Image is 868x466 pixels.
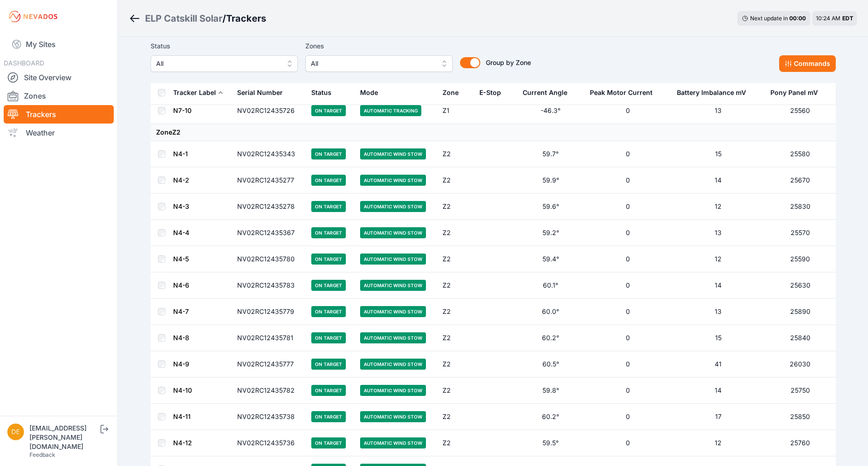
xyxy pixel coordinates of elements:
span: On Target [311,332,346,343]
td: 25840 [765,325,835,351]
button: All [151,55,298,72]
td: 0 [584,246,671,272]
h3: Trackers [226,12,266,25]
span: On Target [311,437,346,448]
button: Zone [443,82,466,104]
span: Automatic Wind Stow [360,411,426,422]
td: 12 [671,246,765,272]
span: Automatic Wind Stow [360,385,426,396]
td: 25670 [765,167,835,194]
td: 60.0° [517,299,585,325]
td: 0 [584,378,671,404]
div: Zone [443,88,459,97]
label: Zones [305,41,453,52]
td: NV02RC12435736 [232,430,306,456]
span: Automatic Wind Stow [360,175,426,186]
a: My Sites [4,33,114,55]
div: Pony Panel mV [770,88,818,97]
button: Status [311,82,339,104]
span: Automatic Wind Stow [360,201,426,212]
span: Next update in [750,15,788,22]
td: Z2 [437,141,474,167]
td: 0 [584,351,671,378]
button: Tracker Label [173,82,223,104]
td: 59.2° [517,220,585,246]
td: 0 [584,325,671,351]
button: Serial Number [237,82,290,104]
span: / [222,12,226,25]
button: Mode [360,82,385,104]
a: N4-2 [173,176,189,184]
td: 17 [671,404,765,430]
td: 59.7° [517,141,585,167]
td: NV02RC12435777 [232,351,306,378]
span: On Target [311,175,346,186]
button: E-Stop [479,82,508,104]
td: 15 [671,141,765,167]
td: 13 [671,299,765,325]
span: Automatic Wind Stow [360,227,426,238]
span: On Target [311,385,346,396]
a: N4-9 [173,360,189,368]
div: Current Angle [523,88,567,97]
td: 59.5° [517,430,585,456]
div: 00 : 00 [789,15,806,22]
a: Feedback [29,451,55,458]
span: Automatic Wind Stow [360,254,426,265]
button: Pony Panel mV [770,82,825,104]
td: Z2 [437,272,474,299]
span: Automatic Wind Stow [360,332,426,343]
td: 14 [671,167,765,194]
td: 25580 [765,141,835,167]
td: 60.2° [517,325,585,351]
div: Peak Motor Current [590,88,652,97]
td: 59.9° [517,167,585,194]
td: 59.8° [517,378,585,404]
td: NV02RC12435278 [232,194,306,220]
button: All [305,55,453,72]
td: -46.3° [517,98,585,124]
td: 25750 [765,378,835,404]
span: All [311,58,434,69]
span: On Target [311,201,346,212]
span: On Target [311,254,346,265]
td: 13 [671,98,765,124]
td: 0 [584,141,671,167]
label: Status [151,41,298,52]
a: N7-10 [173,106,192,114]
div: Serial Number [237,88,283,97]
span: Automatic Wind Stow [360,280,426,291]
span: Automatic Tracking [360,105,421,116]
a: N4-3 [173,202,189,210]
td: Z2 [437,167,474,194]
span: EDT [842,15,853,22]
a: Trackers [4,105,114,124]
td: 0 [584,194,671,220]
div: ELP Catskill Solar [145,12,222,25]
td: NV02RC12435367 [232,220,306,246]
td: 15 [671,325,765,351]
td: Z2 [437,194,474,220]
span: Automatic Wind Stow [360,306,426,317]
td: 60.1° [517,272,585,299]
span: On Target [311,105,346,116]
div: [EMAIL_ADDRESS][PERSON_NAME][DOMAIN_NAME] [29,424,99,451]
td: 25890 [765,299,835,325]
nav: Breadcrumb [129,6,266,30]
td: 25830 [765,194,835,220]
div: Tracker Label [173,88,216,97]
span: On Target [311,148,346,159]
td: 0 [584,98,671,124]
td: 12 [671,194,765,220]
a: N4-6 [173,281,189,289]
button: Peak Motor Current [590,82,660,104]
td: NV02RC12435781 [232,325,306,351]
td: 25590 [765,246,835,272]
td: Z2 [437,325,474,351]
img: devin.martin@nevados.solar [7,424,24,440]
td: 0 [584,299,671,325]
td: 0 [584,220,671,246]
a: N4-10 [173,386,192,394]
span: On Target [311,359,346,370]
td: 14 [671,378,765,404]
